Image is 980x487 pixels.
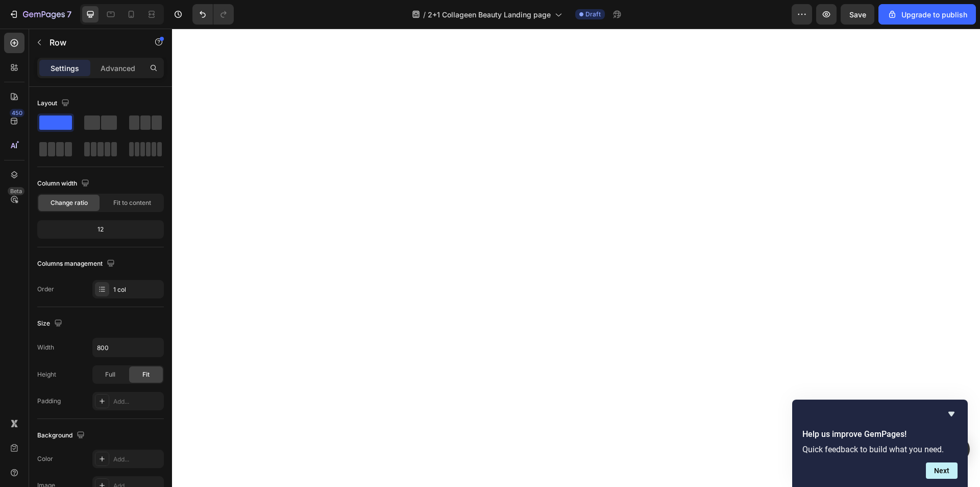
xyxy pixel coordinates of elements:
[585,10,601,19] span: Draft
[37,343,54,352] div: Width
[945,408,958,420] button: Hide survey
[113,397,161,406] div: Add...
[142,370,150,379] span: Fit
[10,109,24,117] div: 450
[926,462,958,479] button: Next question
[37,257,117,271] div: Columns management
[37,177,91,191] div: Column width
[8,187,24,195] div: Beta
[105,370,115,379] span: Full
[802,428,958,440] h2: Help us improve GemPages!
[113,455,161,464] div: Add...
[841,4,874,25] button: Save
[878,4,976,25] button: Upgrade to publish
[37,397,61,406] div: Padding
[51,198,88,207] span: Change ratio
[423,9,426,20] span: /
[113,198,151,207] span: Fit to content
[37,317,64,331] div: Size
[37,285,54,294] div: Order
[93,338,163,357] input: Auto
[172,29,980,487] iframe: Design area
[4,4,76,25] button: 7
[192,4,234,25] div: Undo/Redo
[39,222,162,237] div: 12
[113,285,161,294] div: 1 col
[67,8,71,20] p: 7
[101,63,135,74] p: Advanced
[51,63,79,74] p: Settings
[802,408,958,479] div: Help us improve GemPages!
[887,9,967,20] div: Upgrade to publish
[37,97,71,110] div: Layout
[37,370,56,379] div: Height
[849,10,866,19] span: Save
[802,445,958,454] p: Quick feedback to build what you need.
[428,9,551,20] span: 2+1 Collageen Beauty Landing page
[37,454,53,463] div: Color
[50,36,136,49] p: Row
[37,429,87,443] div: Background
